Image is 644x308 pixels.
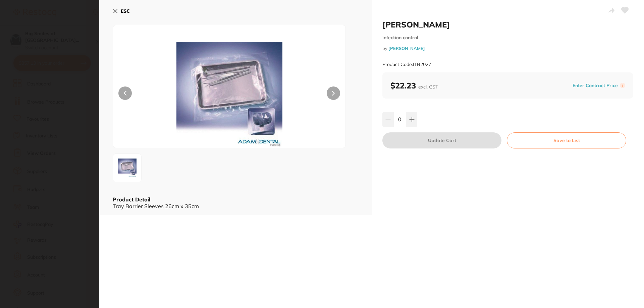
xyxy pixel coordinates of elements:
span: excl. GST [418,84,438,90]
label: i [620,83,625,88]
button: Update Cart [382,132,501,148]
a: [PERSON_NAME] [388,46,425,51]
div: Tray Barrier Sleeves 26cm x 35cm [113,203,358,209]
small: infection control [382,35,633,41]
b: ESC [121,8,130,14]
small: Product Code: ITB2027 [382,62,431,67]
button: Save to List [507,132,626,148]
img: MjcuanBn [115,156,139,180]
img: MjcuanBn [160,42,299,148]
button: ESC [113,5,130,17]
button: Enter Contract Price [571,82,620,89]
h2: [PERSON_NAME] [382,19,633,29]
small: by [382,46,633,51]
b: Product Detail [113,196,150,203]
b: $22.23 [390,80,438,90]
